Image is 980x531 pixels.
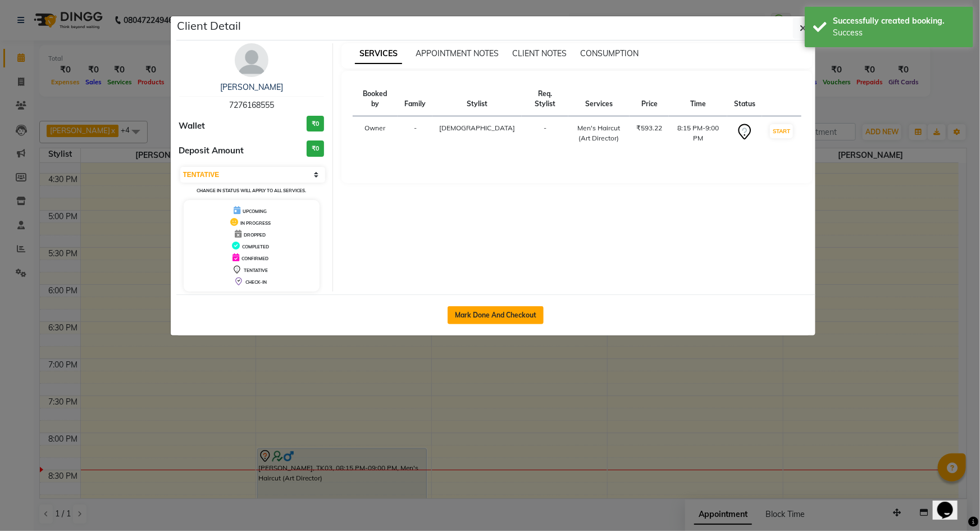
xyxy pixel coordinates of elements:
div: ₹593.22 [636,123,662,133]
span: APPOINTMENT NOTES [416,48,499,58]
span: CONSUMPTION [580,48,639,58]
span: CLIENT NOTES [512,48,567,58]
span: CHECK-IN [245,279,267,285]
span: IN PROGRESS [240,220,271,226]
h5: Client Detail [177,17,241,34]
th: Stylist [432,82,522,116]
span: Deposit Amount [179,144,244,157]
iframe: chat widget [933,486,969,520]
td: - [398,116,432,151]
img: avatar [235,43,268,77]
span: 7276168555 [229,100,274,110]
div: Success [833,27,965,39]
span: [DEMOGRAPHIC_DATA] [439,124,515,132]
span: COMPLETED [242,244,269,249]
span: Wallet [179,120,206,133]
th: Status [727,82,762,116]
span: UPCOMING [243,208,267,214]
div: Successfully created booking. [833,15,965,27]
th: Price [630,82,669,116]
span: CONFIRMED [241,256,268,261]
span: DROPPED [244,232,266,238]
button: START [770,124,793,138]
small: Change in status will apply to all services. [197,188,306,193]
th: Req. Stylist [522,82,568,116]
button: Mark Done And Checkout [448,306,544,324]
h3: ₹0 [307,140,324,157]
span: TENTATIVE [244,267,268,273]
td: - [522,116,568,151]
a: [PERSON_NAME] [220,82,283,92]
th: Time [669,82,727,116]
h3: ₹0 [307,116,324,132]
th: Booked by [353,82,398,116]
div: Men's Haircut (Art Director) [575,123,623,143]
th: Services [568,82,630,116]
td: Owner [353,116,398,151]
th: Family [398,82,432,116]
span: SERVICES [355,44,402,64]
td: 8:15 PM-9:00 PM [669,116,727,151]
